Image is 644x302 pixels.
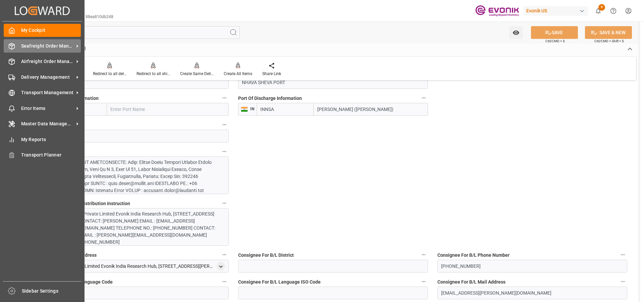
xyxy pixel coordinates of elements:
[509,26,523,39] button: open menu
[437,279,505,286] span: Consignee For B/L Mail Address
[220,277,229,286] button: Consignee For B/L Language Code
[4,133,81,146] a: My Reports
[619,250,627,259] button: Consignee For B/L Phone Number
[606,3,621,18] button: Help Center
[585,26,632,39] button: SAVE & NEW
[524,6,588,16] div: Evonik US
[419,94,428,102] button: Port Of Discharge Information
[21,105,74,112] span: Error Items
[21,58,74,65] span: Airfreight Order Management
[531,26,578,39] button: SAVE
[43,263,215,270] div: Evonik India Private Limited Evonik India Research Hub, [STREET_ADDRESS][PERSON_NAME], , [GEOGRAP...
[257,103,314,116] input: Enter Locode
[21,152,81,159] span: Transport Planner
[314,103,428,116] input: Enter Port Name
[21,120,74,127] span: Master Data Management
[21,136,81,143] span: My Reports
[262,71,281,77] div: Share Link
[524,4,591,17] button: Evonik US
[22,288,82,295] span: Sidebar Settings
[545,39,565,44] span: Ctrl/CMD + S
[238,252,294,259] span: Consignee For B/L District
[4,24,81,37] a: My Cockpit
[619,277,627,286] button: Consignee For B/L Mail Address
[238,95,302,102] span: Port Of Discharge Information
[594,39,624,44] span: Ctrl/CMD + Shift + S
[21,89,74,96] span: Transport Management
[224,71,252,77] div: Create All Items
[220,120,229,129] button: U.S. State Of Origin
[107,103,229,116] input: Enter Port Name
[591,3,606,18] button: show 9 new notifications
[180,71,214,77] div: Create Same Delivery Date
[220,94,229,102] button: Port Of Loading Information
[598,4,605,11] span: 9
[248,107,254,111] span: IN
[220,199,229,207] button: Physical Document Distribution Instruction
[220,147,229,156] button: Text Information
[220,250,229,259] button: Consignee For B/L Address
[419,250,428,259] button: Consignee For B/L District
[4,148,81,162] a: Transport Planner
[437,252,509,259] span: Consignee For B/L Phone Number
[241,107,248,112] img: country
[21,27,81,34] span: My Cockpit
[39,200,130,207] span: Physical Document Distribution Instruction
[238,279,321,286] span: Consignee For B/L Language ISO Code
[475,5,519,17] img: Evonik-brand-mark-Deep-Purple-RGB.jpeg_1700498283.jpeg
[217,262,225,271] div: open menu
[21,74,74,81] span: Delivery Management
[31,26,240,39] input: Search Fields
[43,210,220,246] div: Name: Evonik India Private Limited Evonik India Research Hub, [STREET_ADDRESS][PERSON_NAME] CONTA...
[21,43,74,50] span: Seafreight Order Management
[93,71,126,77] div: Redirect to all deliveries
[419,277,428,286] button: Consignee For B/L Language ISO Code
[137,71,170,77] div: Redirect to all shipments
